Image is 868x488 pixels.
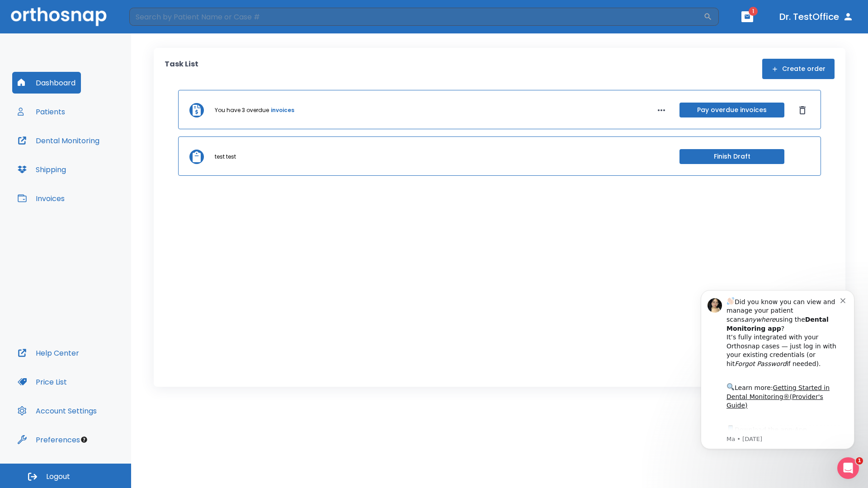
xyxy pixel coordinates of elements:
[12,188,70,209] button: Invoices
[749,7,758,16] span: 1
[679,103,784,117] button: Pay overdue invoices
[837,457,859,479] iframe: Intercom live chat
[856,457,863,465] span: 1
[165,59,198,79] p: Task List
[762,59,835,79] button: Create order
[12,371,72,393] button: Price List
[795,103,810,117] button: Dismiss
[12,429,85,450] button: Preferences
[271,106,294,114] a: invoices
[679,149,784,164] button: Finish Draft
[80,436,88,444] div: Tooltip anchor
[12,72,81,94] button: Dashboard
[12,101,71,122] button: Patients
[12,130,105,151] button: Dental Monitoring
[11,7,107,26] img: Orthosnap
[129,8,703,26] input: Search by Patient Name or Case #
[215,106,269,114] p: You have 3 overdue
[687,279,868,483] iframe: Intercom notifications message
[215,153,236,161] p: test test
[46,472,70,482] span: Logout
[12,400,102,422] button: Account Settings
[12,159,71,180] button: Shipping
[776,9,857,25] button: Dr. TestOffice
[12,342,85,364] button: Help Center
